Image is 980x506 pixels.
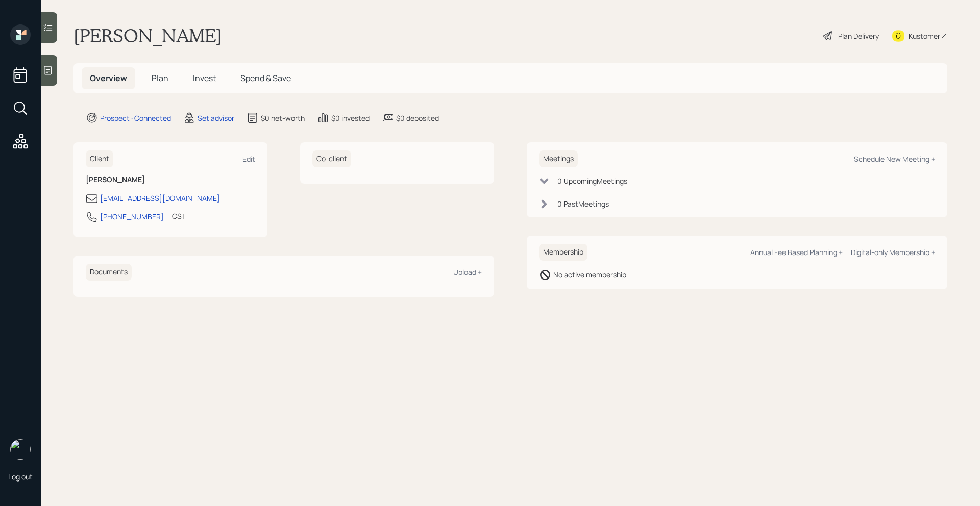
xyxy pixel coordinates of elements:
[100,193,220,204] div: [EMAIL_ADDRESS][DOMAIN_NAME]
[90,72,127,84] span: Overview
[750,247,843,257] div: Annual Fee Based Planning +
[453,267,482,277] div: Upload +
[909,31,940,41] div: Kustomer
[242,154,255,164] div: Edit
[557,198,609,209] div: 0 Past Meeting s
[86,264,132,281] h6: Documents
[240,72,291,84] span: Spend & Save
[152,72,168,84] span: Plan
[851,247,935,257] div: Digital-only Membership +
[261,113,305,123] div: $0 net-worth
[539,150,578,167] h6: Meetings
[73,24,222,47] h1: [PERSON_NAME]
[86,175,255,184] h6: [PERSON_NAME]
[172,211,186,221] div: CST
[312,150,351,167] h6: Co-client
[8,472,33,482] div: Log out
[557,175,627,186] div: 0 Upcoming Meeting s
[100,113,171,123] div: Prospect · Connected
[10,439,31,460] img: retirable_logo.png
[854,154,935,164] div: Schedule New Meeting +
[396,113,439,123] div: $0 deposited
[193,72,216,84] span: Invest
[838,31,879,41] div: Plan Delivery
[539,244,587,261] h6: Membership
[100,211,164,222] div: [PHONE_NUMBER]
[86,150,113,167] h6: Client
[198,113,234,123] div: Set advisor
[553,269,626,280] div: No active membership
[331,113,370,123] div: $0 invested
